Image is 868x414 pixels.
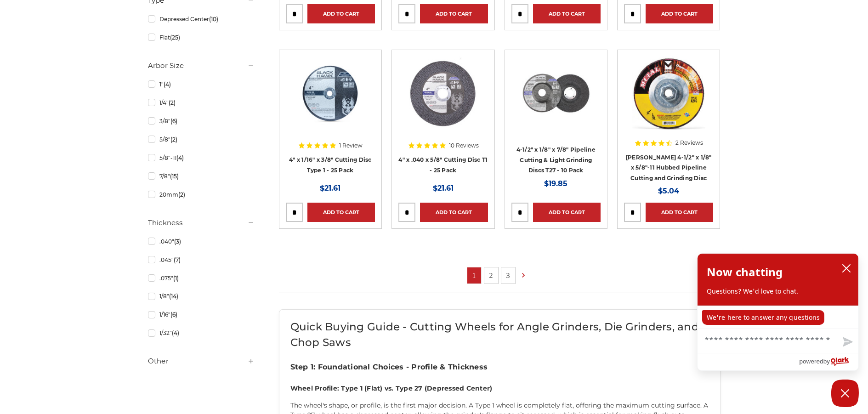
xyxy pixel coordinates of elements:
span: (4) [176,154,184,161]
a: 20mm [148,187,255,203]
a: [PERSON_NAME] 4-1/2" x 1/8" x 5/8"-11 Hubbed Pipeline Cutting and Grinding Disc [626,154,712,181]
span: $5.04 [658,187,679,195]
p: Questions? We'd love to chat. [707,287,849,296]
span: (2) [178,191,185,198]
a: Depressed Center [148,11,255,27]
span: (3) [174,238,181,245]
span: (1) [173,275,179,282]
a: 2 [484,267,498,284]
span: (7) [174,256,181,263]
span: powered [799,356,823,367]
h3: Step 1: Foundational Choices - Profile & Thickness [290,362,709,373]
span: by [823,356,830,367]
h2: Now chatting [707,263,783,281]
a: 3/8" [148,113,255,129]
a: 1" [148,76,255,92]
a: 4" x 1/16" x 3/8" Cutting Disc [286,57,375,146]
a: Add to Cart [646,4,713,23]
a: 4" x .040 x 5/8" Cutting Disc T1 - 25 Pack [398,156,488,174]
span: (10) [209,16,218,23]
span: (2) [170,136,177,143]
span: 1 Review [339,143,363,148]
a: 1/4" [148,95,255,111]
a: 4 inch cut off wheel for angle grinder [398,57,488,146]
a: Powered by Olark [799,353,858,370]
button: close chatbox [839,261,854,275]
span: $21.61 [433,184,454,193]
h5: Other [148,356,255,367]
img: Mercer 4-1/2" x 1/8" x 5/8"-11 Hubbed Cutting and Light Grinding Wheel [632,57,705,130]
span: (15) [170,173,179,180]
span: (14) [169,293,178,300]
p: We're here to answer any questions [702,310,824,325]
a: Add to Cart [533,203,601,222]
a: Mercer 4-1/2" x 1/8" x 5/8"-11 Hubbed Cutting and Light Grinding Wheel [624,57,713,146]
img: 4 inch cut off wheel for angle grinder [406,57,480,130]
div: olark chatbox [697,253,859,371]
h5: Arbor Size [148,60,255,71]
a: 5/8"-11 [148,150,255,166]
a: .045" [148,252,255,268]
a: Add to Cart [533,4,601,23]
a: Add to Cart [420,4,488,23]
span: (4) [172,329,179,336]
a: .040" [148,233,255,250]
a: 1/16" [148,306,255,323]
a: 1/8" [148,288,255,304]
h2: Quick Buying Guide - Cutting Wheels for Angle Grinders, Die Grinders, and Chop Saws [290,319,709,351]
h5: Thickness [148,217,255,228]
div: chat [698,306,858,329]
a: 7/8" [148,168,255,184]
a: 5/8" [148,131,255,147]
span: (6) [170,311,177,318]
img: 4" x 1/16" x 3/8" Cutting Disc [294,57,367,130]
span: (4) [164,81,171,88]
a: 1/32" [148,325,255,341]
span: (6) [170,118,177,125]
h4: Wheel Profile: Type 1 (Flat) vs. Type 27 (Depressed Center) [290,384,709,393]
img: View of Black Hawk's 4 1/2 inch T27 pipeline disc, showing both front and back of the grinding wh... [519,57,593,130]
a: 4" x 1/16" x 3/8" Cutting Disc Type 1 - 25 Pack [289,156,372,174]
a: Flat [148,29,255,45]
a: Add to Cart [307,4,375,23]
a: 1 [467,267,481,284]
span: $21.61 [320,184,340,193]
span: 10 Reviews [449,143,479,148]
a: .075" [148,270,255,286]
button: Close Chatbox [831,380,859,407]
span: $19.85 [544,179,567,188]
a: Add to Cart [646,203,713,222]
a: View of Black Hawk's 4 1/2 inch T27 pipeline disc, showing both front and back of the grinding wh... [511,57,601,146]
a: Add to Cart [420,203,488,222]
span: (2) [169,99,176,106]
span: (25) [170,34,180,41]
a: 4-1/2" x 1/8" x 7/8" Pipeline Cutting & Light Grinding Discs T27 - 10 Pack [516,146,596,174]
a: Add to Cart [307,203,375,222]
a: 3 [501,267,515,284]
button: Send message [835,332,858,353]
